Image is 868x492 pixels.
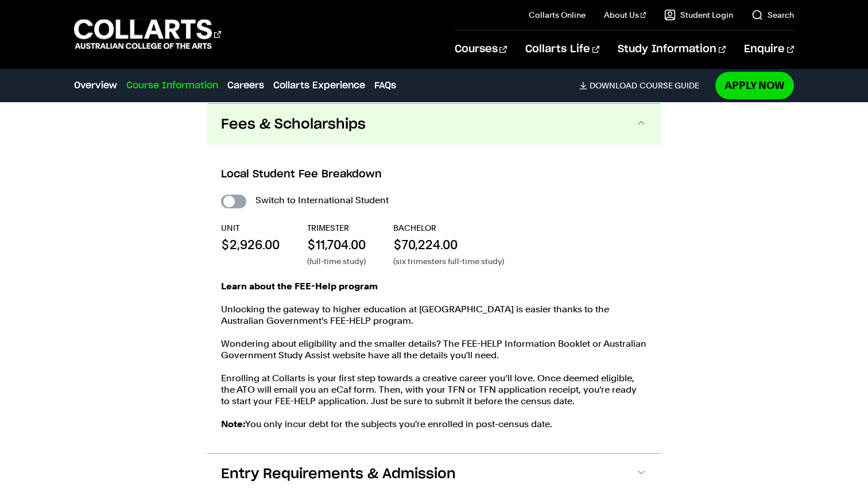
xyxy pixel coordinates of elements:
a: Careers [227,79,264,92]
p: UNIT [221,222,280,234]
a: Collarts Online [529,9,586,21]
p: Unlocking the gateway to higher education at [GEOGRAPHIC_DATA] is easier thanks to the Australian... [221,304,647,327]
p: You only incur debt for the subjects you're enrolled in post-census date. [221,419,647,430]
a: Study Information [618,30,726,68]
span: Download [590,80,637,91]
p: BACHELOR [393,222,504,234]
a: DownloadCourse Guide [579,80,708,91]
p: TRIMESTER [307,222,366,234]
a: Course Information [126,79,218,92]
a: Overview [74,79,117,92]
strong: Note: [221,419,245,429]
a: Courses [455,30,507,68]
a: Collarts Experience [273,79,365,92]
a: About Us [604,9,646,21]
p: $2,926.00 [221,236,280,253]
p: (full-time study) [307,255,366,267]
span: Fees & Scholarships [221,115,366,134]
p: (six trimesters full-time study) [393,255,504,267]
div: Go to homepage [74,18,221,51]
p: $11,704.00 [307,236,366,253]
span: Entry Requirements & Admission [221,465,456,483]
strong: Learn about the FEE-Help program [221,281,378,292]
a: Student Login [664,9,733,21]
a: FAQs [374,79,396,92]
label: Switch to International Student [255,192,389,208]
p: Wondering about eligibility and the smaller details? The FEE-HELP Information Booklet or Australi... [221,338,647,361]
button: Fees & Scholarships [207,104,661,145]
p: $70,224.00 [393,236,504,253]
h3: Local Student Fee Breakdown [221,167,647,182]
div: Fees & Scholarships [207,145,661,453]
a: Collarts Life [525,30,599,68]
a: Apply Now [715,72,794,99]
p: Enrolling at Collarts is your first step towards a creative career you’ll love. Once deemed eligi... [221,373,647,407]
a: Search [751,9,794,21]
a: Enquire [744,30,794,68]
